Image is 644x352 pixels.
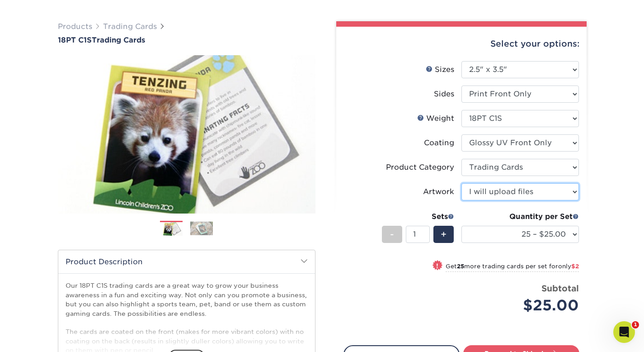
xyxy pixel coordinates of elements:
[58,36,92,44] span: 18PT C1S
[58,36,315,44] a: 18PT C1STrading Cards
[423,186,454,197] div: Artwork
[441,228,447,241] span: +
[613,321,635,343] iframe: Intercom live chat
[58,36,315,44] h1: Trading Cards
[436,261,438,271] span: !
[382,211,454,222] div: Sets
[424,138,454,148] div: Coating
[58,22,92,31] a: Products
[417,113,454,124] div: Weight
[58,250,315,273] h2: Product Description
[468,295,579,316] div: $25.00
[434,89,454,100] div: Sides
[457,263,464,270] strong: 25
[103,22,157,31] a: Trading Cards
[160,221,183,237] img: Trading Cards 01
[386,162,454,173] div: Product Category
[446,263,579,272] small: Get more trading cards per set for
[190,221,213,235] img: Trading Cards 02
[632,321,639,328] span: 1
[58,45,315,224] img: 18PT C1S 01
[426,64,454,75] div: Sizes
[390,228,394,241] span: -
[571,263,579,270] span: $2
[541,283,579,293] strong: Subtotal
[343,27,579,61] div: Select your options:
[558,263,579,270] span: only
[461,211,579,222] div: Quantity per Set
